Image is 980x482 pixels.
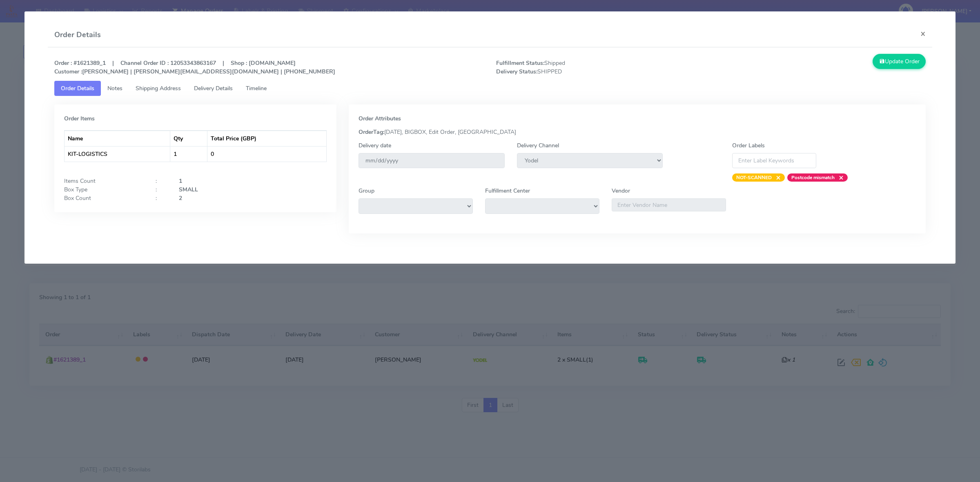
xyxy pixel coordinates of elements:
h4: Order Details [54,29,101,40]
div: Box Type [58,185,149,194]
strong: Delivery Status: [496,68,537,76]
div: Box Count [58,194,149,202]
label: Group [359,187,374,195]
span: × [835,173,844,182]
span: Shipped SHIPPED [490,59,711,76]
input: Enter Label Keywords [732,153,816,168]
span: Delivery Details [194,84,233,92]
strong: Order Attributes [359,115,401,122]
div: : [149,185,172,194]
strong: OrderTag: [359,128,384,136]
strong: Customer : [54,68,82,76]
strong: 2 [179,194,182,202]
label: Order Labels [732,141,765,150]
strong: NOT-SCANNED [736,174,772,181]
td: 0 [207,146,326,162]
span: × [772,173,781,182]
span: Timeline [246,84,267,92]
strong: Order Items [64,115,95,122]
div: [DATE], BIGBOX, Edit Order, [GEOGRAPHIC_DATA] [352,128,922,136]
div: : [149,177,172,185]
strong: Order : #1621389_1 | Channel Order ID : 12053343863167 | Shop : [DOMAIN_NAME] [PERSON_NAME] | [PE... [54,59,335,76]
span: Shipping Address [136,84,181,92]
div: Items Count [58,177,149,185]
span: Order Details [61,84,94,92]
label: Fulfillment Center [485,187,530,195]
div: : [149,194,172,202]
td: 1 [170,146,207,162]
th: Name [65,131,170,146]
button: Update Order [873,54,926,69]
strong: SMALL [179,186,198,193]
label: Delivery date [359,141,391,150]
span: Notes [107,84,122,92]
button: Close [914,23,932,44]
label: Vendor [612,187,630,195]
strong: 1 [179,177,182,185]
strong: Fulfillment Status: [496,59,544,67]
strong: Postcode mismatch [791,174,835,181]
input: Enter Vendor Name [612,198,726,211]
ul: Tabs [54,81,926,96]
th: Qty [170,131,207,146]
td: KIT-LOGISTICS [65,146,170,162]
label: Delivery Channel [517,141,559,150]
th: Total Price (GBP) [207,131,326,146]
